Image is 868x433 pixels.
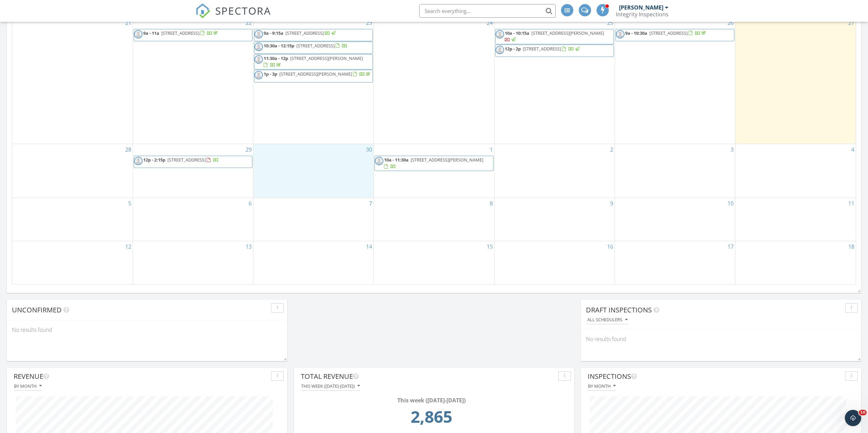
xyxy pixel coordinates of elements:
div: Integrity Inspections [616,11,668,18]
a: 9a - 9:15a [STREET_ADDRESS] [254,29,373,41]
span: 11:30a - 12p [264,55,288,61]
a: Go to September 29, 2025 [244,144,253,155]
div: Inspections [588,371,842,382]
span: [STREET_ADDRESS] [296,43,335,49]
td: Go to September 28, 2025 [12,144,133,198]
img: The Best Home Inspection Software - Spectora [195,3,210,18]
a: Go to October 13, 2025 [244,241,253,252]
td: Go to October 1, 2025 [374,144,494,198]
td: Go to October 10, 2025 [615,198,735,241]
a: 11:30a - 12p [STREET_ADDRESS][PERSON_NAME] [254,54,373,69]
td: Go to October 14, 2025 [253,241,374,284]
span: [STREET_ADDRESS] [523,46,561,52]
span: [STREET_ADDRESS][PERSON_NAME] [279,71,352,77]
a: Go to October 3, 2025 [729,144,735,155]
a: Go to September 26, 2025 [726,17,735,28]
a: Go to September 27, 2025 [847,17,856,28]
span: 9a - 11a [143,30,159,36]
td: Go to October 13, 2025 [133,241,253,284]
a: 10:30a - 12:15p [STREET_ADDRESS] [264,43,348,49]
a: 9a - 10:30a [STREET_ADDRESS] [616,29,734,41]
td: Go to October 12, 2025 [12,241,133,284]
img: default-user-f0147aede5fd5fa78ca7ade42f37bd4542148d508eef1c3d3ea960f66861d68b.jpg [254,55,263,64]
img: default-user-f0147aede5fd5fa78ca7ade42f37bd4542148d508eef1c3d3ea960f66861d68b.jpg [254,43,263,51]
img: default-user-f0147aede5fd5fa78ca7ade42f37bd4542148d508eef1c3d3ea960f66861d68b.jpg [496,46,504,54]
a: Go to October 11, 2025 [847,198,856,209]
a: Go to October 18, 2025 [847,241,856,252]
a: Go to October 1, 2025 [488,144,494,155]
a: 12p - 2:15p [STREET_ADDRESS] [143,157,219,163]
span: 12p - 2:15p [143,157,165,163]
button: This week ([DATE]-[DATE]) [301,382,360,391]
span: [STREET_ADDRESS][PERSON_NAME] [411,157,483,163]
div: All schedulers [587,318,628,322]
td: Go to September 24, 2025 [374,17,494,144]
a: Go to October 17, 2025 [726,241,735,252]
img: default-user-f0147aede5fd5fa78ca7ade42f37bd4542148d508eef1c3d3ea960f66861d68b.jpg [254,30,263,38]
span: [STREET_ADDRESS] [161,30,200,36]
img: default-user-f0147aede5fd5fa78ca7ade42f37bd4542148d508eef1c3d3ea960f66861d68b.jpg [496,30,504,38]
div: Revenue [14,371,268,382]
span: 12p - 2p [505,46,521,52]
a: 12p - 2p [STREET_ADDRESS] [495,45,614,57]
td: Go to September 22, 2025 [133,17,253,144]
td: Go to September 26, 2025 [615,17,735,144]
a: 9a - 10:30a [STREET_ADDRESS] [625,30,707,36]
div: Total Revenue [301,371,556,382]
td: Go to September 21, 2025 [12,17,133,144]
img: default-user-f0147aede5fd5fa78ca7ade42f37bd4542148d508eef1c3d3ea960f66861d68b.jpg [375,157,383,165]
a: 12p - 2:15p [STREET_ADDRESS] [134,156,252,168]
td: Go to October 3, 2025 [615,144,735,198]
a: Go to October 7, 2025 [368,198,373,209]
td: Go to October 11, 2025 [735,198,856,241]
span: 10a - 11:30a [384,157,409,163]
a: Go to October 15, 2025 [485,241,494,252]
a: Go to October 4, 2025 [850,144,856,155]
td: Go to September 23, 2025 [253,17,374,144]
a: 9a - 11a [STREET_ADDRESS] [134,29,252,41]
a: Go to October 10, 2025 [726,198,735,209]
span: Draft Inspections [586,305,652,314]
td: Go to September 29, 2025 [133,144,253,198]
img: default-user-f0147aede5fd5fa78ca7ade42f37bd4542148d508eef1c3d3ea960f66861d68b.jpg [134,30,143,38]
button: All schedulers [586,315,629,325]
td: Go to October 8, 2025 [374,198,494,241]
span: 1p - 3p [264,71,277,77]
span: 9a - 9:15a [264,30,283,36]
span: [STREET_ADDRESS] [649,30,688,36]
td: 2865.0 [303,404,560,433]
span: [STREET_ADDRESS][PERSON_NAME] [531,30,604,36]
a: Go to October 5, 2025 [127,198,133,209]
a: 1p - 3p [STREET_ADDRESS][PERSON_NAME] [254,70,373,82]
a: 1p - 3p [STREET_ADDRESS][PERSON_NAME] [264,71,371,77]
div: No results found [581,330,861,348]
td: Go to October 5, 2025 [12,198,133,241]
span: [STREET_ADDRESS][PERSON_NAME] [290,55,363,61]
td: Go to September 30, 2025 [253,144,374,198]
td: Go to October 17, 2025 [615,241,735,284]
a: 10:30a - 12:15p [STREET_ADDRESS] [254,42,373,54]
td: Go to October 16, 2025 [494,241,615,284]
a: 9a - 9:15a [STREET_ADDRESS] [264,30,337,36]
a: Go to October 8, 2025 [488,198,494,209]
a: Go to October 9, 2025 [609,198,615,209]
td: Go to October 15, 2025 [374,241,494,284]
a: Go to September 30, 2025 [365,144,373,155]
td: Go to September 25, 2025 [494,17,615,144]
a: Go to October 14, 2025 [365,241,373,252]
span: 10 [859,410,867,415]
td: Go to October 6, 2025 [133,198,253,241]
td: Go to October 2, 2025 [494,144,615,198]
td: Go to October 9, 2025 [494,198,615,241]
a: 12p - 2p [STREET_ADDRESS] [505,46,580,52]
img: default-user-f0147aede5fd5fa78ca7ade42f37bd4542148d508eef1c3d3ea960f66861d68b.jpg [254,71,263,79]
a: Go to October 12, 2025 [124,241,133,252]
a: Go to September 23, 2025 [365,17,373,28]
a: Go to October 16, 2025 [606,241,615,252]
span: 10a - 10:15a [505,30,529,36]
input: Search everything... [419,4,556,18]
button: By month [588,382,616,391]
a: Go to October 2, 2025 [609,144,615,155]
img: default-user-f0147aede5fd5fa78ca7ade42f37bd4542148d508eef1c3d3ea960f66861d68b.jpg [616,30,624,38]
div: [PERSON_NAME] [619,4,663,11]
